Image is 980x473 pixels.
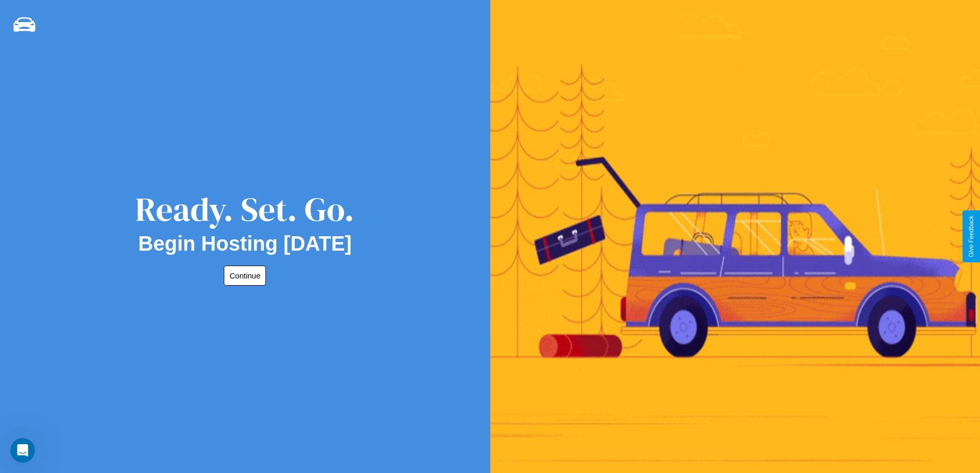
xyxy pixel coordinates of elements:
[135,186,354,232] div: Ready. Set. Go.
[224,266,266,286] button: Continue
[10,438,35,463] iframe: Intercom live chat
[138,232,352,255] h2: Begin Hosting [DATE]
[968,216,975,257] div: Give Feedback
